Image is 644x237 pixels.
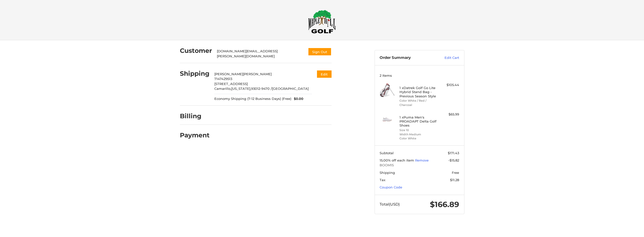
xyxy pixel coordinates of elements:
[214,82,248,86] span: [STREET_ADDRESS]
[380,185,402,189] a: Coupon Code
[602,223,644,237] iframe: Google Customer Reviews
[399,99,438,107] li: Color White / Red / Charcoal
[448,158,459,162] span: -$15.82
[380,202,400,207] span: Total (USD)
[317,70,332,78] button: Edit
[430,200,459,209] span: $166.89
[243,72,272,76] span: [PERSON_NAME]
[180,70,210,77] h2: Shipping
[399,86,438,98] h4: 1 x Datrek Golf Go Lite Hybrid Stand Bag - Previous Season Style
[272,87,309,91] span: [GEOGRAPHIC_DATA]
[214,77,232,81] span: 7147429513
[180,47,212,55] h2: Customer
[448,151,459,155] span: $171.43
[452,171,459,175] span: Free
[5,215,60,232] iframe: Gorgias live chat messenger
[217,49,303,59] div: [DOMAIN_NAME][EMAIL_ADDRESS][PERSON_NAME][DOMAIN_NAME]
[180,112,209,120] h2: Billing
[399,132,438,137] li: Width Medium
[231,87,251,91] span: [US_STATE],
[399,136,438,141] li: Color White
[214,72,243,76] span: [PERSON_NAME]
[180,131,210,139] h2: Payment
[415,158,429,162] a: Remove
[380,171,395,175] span: Shipping
[380,178,385,182] span: Tax
[380,151,394,155] span: Subtotal
[214,87,231,91] span: Camarillo,
[308,48,332,56] button: Sign Out
[251,87,272,91] span: 93012-9470 /
[439,83,459,88] div: $105.44
[308,10,336,33] img: Maple Hill Golf
[380,55,434,60] h3: Order Summary
[439,112,459,117] div: $65.99
[380,163,459,168] span: BOOM15
[380,73,459,77] h3: 2 Items
[291,96,303,101] span: $0.00
[434,55,459,60] a: Edit Cart
[399,115,438,128] h4: 1 x Puma Men's PROADAPT Delta Golf Shoes
[214,96,291,101] span: Economy Shipping (7-12 Business Days) (Free)
[380,158,415,162] span: 15.00% off each item
[399,128,438,132] li: Size 10
[450,178,459,182] span: $11.28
